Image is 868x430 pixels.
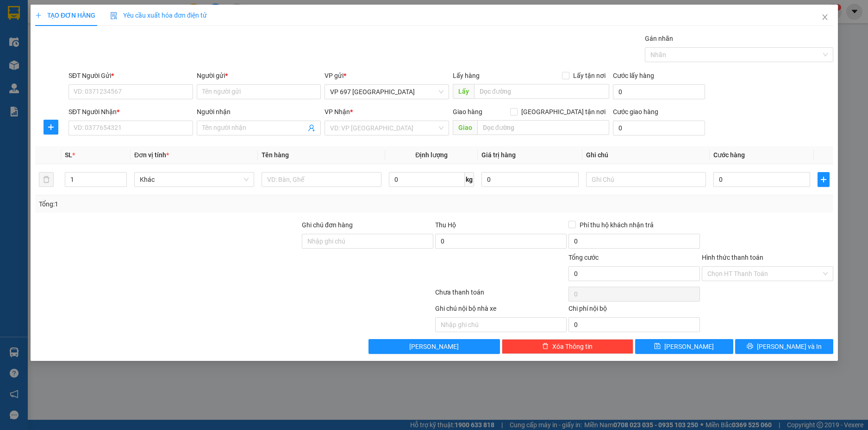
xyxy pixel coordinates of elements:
[262,151,289,159] span: Tên hàng
[746,343,753,350] span: printer
[501,339,633,354] button: deleteXóa Thông tin
[44,120,58,135] button: plus
[415,151,448,159] span: Định lượng
[818,172,830,187] button: plus
[44,123,58,131] span: plus
[35,12,42,19] span: plus
[517,107,609,117] span: [GEOGRAPHIC_DATA] tận nơi
[110,12,118,19] img: icon
[196,71,321,81] div: Người gửi
[302,234,433,249] input: Ghi chú đơn hàng
[435,221,456,229] span: Thu Hộ
[474,84,609,99] input: Dọc đường
[196,107,321,117] div: Người nhận
[481,172,578,187] input: 0
[325,71,449,81] div: VP gửi
[586,172,706,187] input: Ghi Chú
[302,221,353,229] label: Ghi chú đơn hàng
[39,172,54,187] button: delete
[368,339,500,354] button: [PERSON_NAME]
[552,341,593,352] span: Xóa Thông tin
[262,172,381,187] input: VD: Bàn, Ghế
[330,85,443,99] span: VP 697 Điện Biên Phủ
[110,12,207,19] span: Yêu cầu xuất hóa đơn điện tử
[452,72,479,79] span: Lấy hàng
[409,341,459,352] span: [PERSON_NAME]
[325,108,350,116] span: VP Nhận
[452,120,477,135] span: Giao
[434,287,568,303] div: Chưa thanh toán
[812,5,837,31] button: Close
[452,84,474,99] span: Lấy
[575,220,657,230] span: Phí thu hộ khách nhận trả
[635,339,733,354] button: save[PERSON_NAME]
[140,173,249,186] span: Khác
[664,341,714,352] span: [PERSON_NAME]
[64,151,72,159] span: SL
[612,72,654,79] label: Cước lấy hàng
[35,12,95,19] span: TẠO ĐƠN HÀNG
[542,343,549,350] span: delete
[713,151,744,159] span: Cước hàng
[568,254,598,261] span: Tổng cước
[612,121,705,135] input: Cước giao hàng
[654,343,661,350] span: save
[465,172,474,187] span: kg
[821,13,828,21] span: close
[308,124,315,132] span: user-add
[435,303,566,317] div: Ghi chú nội bộ nhà xe
[569,71,609,81] span: Lấy tận nơi
[452,108,482,116] span: Giao hàng
[735,339,833,354] button: printer[PERSON_NAME] và In
[644,35,673,42] label: Gán nhãn
[69,107,193,117] div: SĐT Người Nhận
[69,71,193,81] div: SĐT Người Gửi
[582,146,709,164] th: Ghi chú
[134,151,169,159] span: Đơn vị tính
[756,341,821,352] span: [PERSON_NAME] và In
[477,120,609,135] input: Dọc đường
[612,108,658,116] label: Cước giao hàng
[701,254,763,261] label: Hình thức thanh toán
[568,303,699,317] div: Chi phí nội bộ
[435,317,566,332] input: Nhập ghi chú
[39,199,335,209] div: Tổng: 1
[818,176,829,183] span: plus
[481,151,516,159] span: Giá trị hàng
[612,84,705,99] input: Cước lấy hàng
